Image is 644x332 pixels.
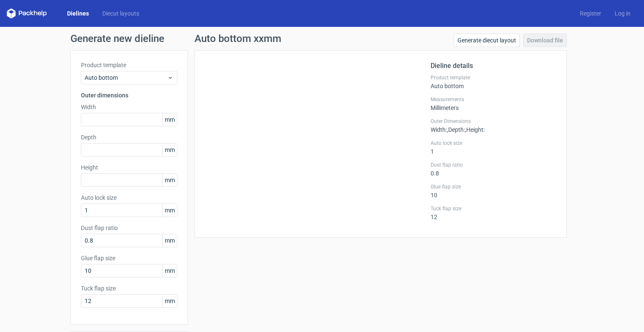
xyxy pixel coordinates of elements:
label: Auto lock size [81,193,177,202]
h1: Auto bottom xxmm [195,34,281,44]
a: Generate diecut layout [454,34,520,47]
label: Glue flap size [81,254,177,262]
div: Millimeters [431,96,556,111]
span: mm [162,113,177,126]
span: mm [162,295,177,307]
label: Glue flap size [431,183,556,190]
label: Dust flap ratio [431,162,556,168]
div: 1 [431,140,556,155]
span: Auto bottom [85,73,167,82]
label: Auto lock size [431,140,556,146]
span: mm [162,234,177,247]
span: mm [162,204,177,217]
span: mm [162,174,177,186]
label: Width [81,103,177,111]
div: 12 [431,205,556,220]
a: Diecut layouts [96,9,146,18]
label: Tuck flap size [81,284,177,293]
a: Log in [608,9,637,18]
span: mm [162,264,177,277]
h2: Dieline details [431,61,556,71]
label: Measurements [431,96,556,103]
label: Depth [81,133,177,141]
h3: Outer dimensions [81,91,177,99]
label: Product template [431,74,556,81]
label: Tuck flap size [431,205,556,212]
h1: Generate new dieline [70,34,574,44]
a: Dielines [60,9,96,18]
label: Product template [81,61,177,69]
label: Height [81,163,177,172]
span: Width : [431,126,447,133]
a: Register [573,9,608,18]
span: , Height : [465,126,485,133]
div: 0.8 [431,162,556,177]
div: Auto bottom [431,74,556,89]
span: , Depth : [447,126,465,133]
span: mm [162,144,177,156]
label: Dust flap ratio [81,224,177,232]
div: 10 [431,183,556,199]
label: Outer Dimensions [431,118,556,125]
